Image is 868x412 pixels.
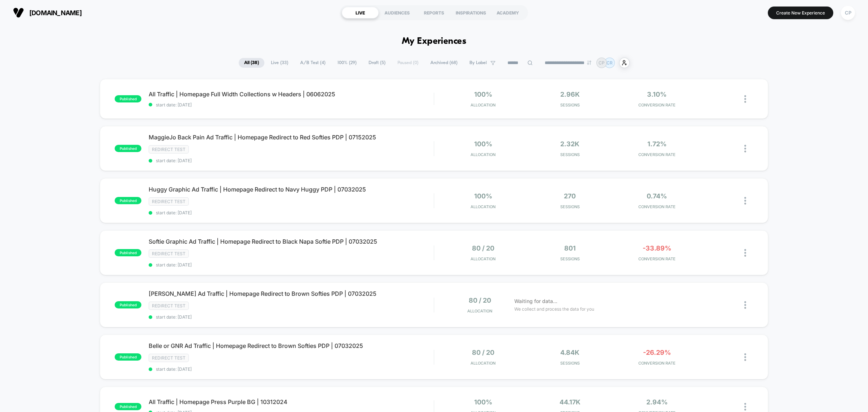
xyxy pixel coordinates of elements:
span: CONVERSION RATE [615,361,698,366]
span: 44.17k [559,398,580,406]
span: [DOMAIN_NAME] [29,9,82,17]
span: Allocation [471,361,495,366]
img: end [587,60,591,65]
span: 100% [474,91,492,98]
span: 801 [564,244,576,252]
span: 0.74% [647,192,667,200]
span: CONVERSION RATE [615,204,698,209]
span: Redirect Test [149,354,189,362]
span: Huggy Graphic Ad Traffic | Homepage Redirect to Navy Huggy PDP | 07032025 [149,186,434,193]
span: -33.89% [643,244,671,252]
span: Waiting for data... [514,297,557,305]
span: Allocation [471,256,495,261]
span: Live ( 33 ) [265,58,294,68]
span: Redirect Test [149,145,189,154]
h1: My Experiences [402,36,467,47]
span: We collect and process the data for you [514,306,594,312]
span: 1.72% [647,140,667,148]
span: Archived ( 68 ) [425,58,463,68]
span: Allocation [471,204,495,209]
span: 100% [474,140,492,148]
span: A/B Test ( 4 ) [295,58,331,68]
span: published [115,95,141,102]
span: Sessions [528,102,612,108]
span: Redirect Test [149,302,189,310]
span: start date: [DATE] [149,366,434,372]
span: All ( 38 ) [239,58,264,68]
span: Sessions [528,256,612,261]
span: 80 / 20 [469,297,491,304]
span: 100% [474,192,492,200]
span: 4.84k [560,349,579,356]
img: close [744,95,746,103]
img: close [744,197,746,205]
span: published [115,301,141,308]
span: start date: [DATE] [149,158,434,163]
div: ACADEMY [489,7,526,18]
span: CONVERSION RATE [615,102,698,108]
span: start date: [DATE] [149,262,434,268]
img: close [744,301,746,309]
span: By Label [469,60,487,66]
div: INSPIRATIONS [452,7,489,18]
span: Sessions [528,152,612,157]
span: published [115,353,141,361]
span: [PERSON_NAME] Ad Traffic | Homepage Redirect to Brown Softies PDP | 07032025 [149,290,434,297]
span: published [115,403,141,410]
span: CONVERSION RATE [615,152,698,157]
span: 3.10% [647,91,667,98]
span: start date: [DATE] [149,314,434,320]
img: Visually logo [13,7,24,18]
span: 100% ( 29 ) [332,58,362,68]
span: 270 [564,192,576,200]
span: MaggieJo Back Pain Ad Traffic | Homepage Redirect to Red Softies PDP | 07152025 [149,134,434,141]
span: Allocation [471,152,495,157]
span: start date: [DATE] [149,102,434,108]
div: REPORTS [416,7,452,18]
span: 100% [474,398,492,406]
span: CONVERSION RATE [615,256,698,261]
span: Redirect Test [149,197,189,206]
span: Redirect Test [149,249,189,258]
img: close [744,145,746,152]
span: 2.96k [560,91,580,98]
span: Sessions [528,361,612,366]
span: Allocation [471,102,495,108]
span: 2.32k [560,140,579,148]
span: published [115,145,141,152]
div: LIVE [342,7,379,18]
span: -26.29% [643,349,671,356]
img: close [744,353,746,361]
span: Allocation [467,308,492,314]
div: CP [841,6,855,20]
button: [DOMAIN_NAME] [11,7,84,18]
span: All Traffic | Homepage Full Width Collections w Headers | 06062025 [149,91,434,98]
button: CP [839,5,857,20]
span: Belle or GNR Ad Traffic | Homepage Redirect to Brown Softies PDP | 07032025 [149,342,434,349]
img: close [744,249,746,257]
span: Softie Graphic Ad Traffic | Homepage Redirect to Black Napa Softie PDP | 07032025 [149,238,434,245]
span: 80 / 20 [472,244,494,252]
span: start date: [DATE] [149,210,434,215]
span: All Traffic | Homepage Press Purple BG | 10312024 [149,398,434,405]
span: Draft ( 5 ) [363,58,391,68]
button: Create New Experience [768,7,833,19]
img: close [744,403,746,411]
p: CR [607,60,613,66]
span: published [115,197,141,204]
p: CP [599,60,605,66]
span: 80 / 20 [472,349,494,356]
div: AUDIENCES [379,7,416,18]
span: published [115,249,141,256]
span: 2.94% [646,398,668,406]
span: Sessions [528,204,612,209]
